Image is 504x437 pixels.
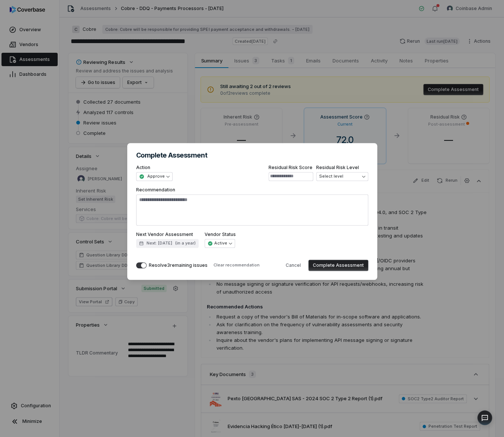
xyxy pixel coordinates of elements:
[147,240,172,246] span: Next: [DATE]
[136,194,368,226] textarea: Recommendation
[269,165,313,171] label: Residual Risk Score
[211,261,263,270] button: Clear recommendation
[136,152,368,159] h2: Complete Assessment
[149,262,208,268] div: Resolve 3 remaining issues
[316,165,368,171] label: Residual Risk Level
[136,232,199,237] label: Next Vendor Assessment
[308,260,368,271] button: Complete Assessment
[175,240,196,246] span: ( in a year )
[281,260,305,271] button: Cancel
[136,239,199,248] button: Next: [DATE](in a year)
[136,262,147,268] button: Resolve3remaining issues
[136,187,368,226] label: Recommendation
[205,232,236,237] label: Vendor Status
[136,165,173,171] label: Action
